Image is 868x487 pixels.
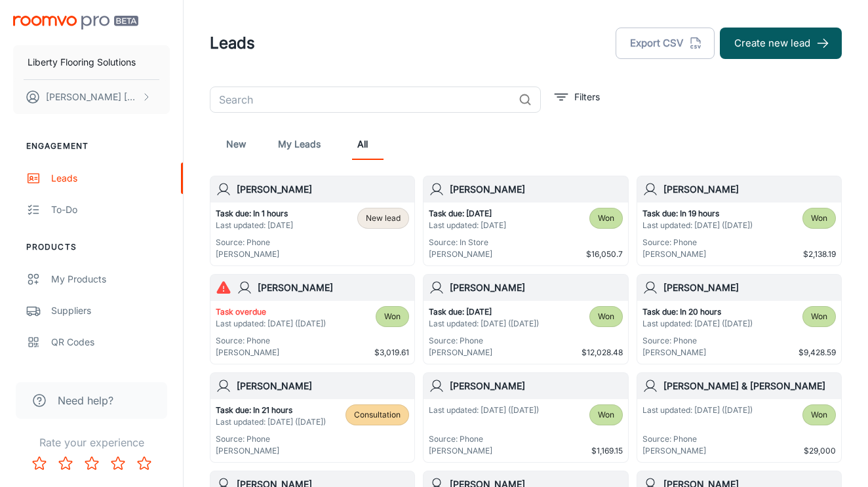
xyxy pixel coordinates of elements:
h1: Leads [210,31,255,55]
span: Won [598,311,614,322]
p: [PERSON_NAME] [PERSON_NAME] [46,90,138,104]
p: Task due: In 21 hours [216,404,326,416]
p: Source: Phone [642,433,753,445]
span: Need help? [58,393,113,408]
img: Roomvo PRO Beta [13,16,138,29]
h6: [PERSON_NAME] [237,182,409,197]
span: $16,050.7 [586,248,623,260]
p: Last updated: [DATE] ([DATE]) [216,416,326,428]
a: [PERSON_NAME]Task due: [DATE]Last updated: [DATE] ([DATE])Source: Phone[PERSON_NAME]Won$12,028.48 [423,274,628,364]
p: Last updated: [DATE] ([DATE]) [216,318,326,330]
p: [PERSON_NAME] [216,445,326,457]
div: Leads [51,171,170,185]
p: [PERSON_NAME] [429,347,539,359]
a: New [220,128,252,160]
p: Task due: In 1 hours [216,208,293,220]
h6: [PERSON_NAME] [258,281,409,295]
p: Last updated: [DATE] ([DATE]) [642,404,753,416]
p: Source: In Store [429,237,506,248]
p: Source: Phone [216,237,293,248]
p: Source: Phone [642,335,753,347]
p: Source: Phone [429,433,539,445]
p: Last updated: [DATE] [216,220,293,231]
p: [PERSON_NAME] [216,248,293,260]
button: Liberty Flooring Solutions [13,45,170,79]
p: Last updated: [DATE] [429,220,506,231]
button: Rate 4 star [105,450,131,477]
a: [PERSON_NAME]Task due: [DATE]Last updated: [DATE]Source: In Store[PERSON_NAME]Won$16,050.7 [423,176,628,266]
button: Rate 1 star [26,450,52,477]
button: filter [551,87,603,107]
p: Last updated: [DATE] ([DATE]) [642,318,753,330]
a: [PERSON_NAME]Task due: In 20 hoursLast updated: [DATE] ([DATE])Source: Phone[PERSON_NAME]Won$9,42... [637,274,842,364]
h6: [PERSON_NAME] [450,281,622,295]
p: Task due: In 20 hours [642,306,753,318]
button: Rate 5 star [131,450,157,477]
p: [PERSON_NAME] [429,248,506,260]
button: Rate 2 star [52,450,79,477]
p: Source: Phone [216,335,326,347]
p: Filters [574,90,600,104]
p: Source: Phone [642,237,753,248]
a: [PERSON_NAME]Task due: In 19 hoursLast updated: [DATE] ([DATE])Source: Phone[PERSON_NAME]Won$2,13... [637,176,842,266]
div: To-do [51,203,170,217]
div: Suppliers [51,303,170,318]
a: [PERSON_NAME] & [PERSON_NAME]Last updated: [DATE] ([DATE])Source: Phone[PERSON_NAME]Won$29,000 [637,372,842,463]
p: [PERSON_NAME] [642,445,753,457]
a: My Leads [278,128,321,160]
p: Task overdue [216,306,326,318]
input: Search [210,87,513,113]
span: $2,138.19 [803,248,836,260]
a: [PERSON_NAME]Task due: In 1 hoursLast updated: [DATE]Source: Phone[PERSON_NAME]New lead [210,176,415,266]
p: Source: Phone [216,433,326,445]
h6: [PERSON_NAME] [237,379,409,393]
span: Won [598,212,614,224]
button: Rate 3 star [79,450,105,477]
span: Won [811,311,827,322]
span: Won [384,311,401,322]
span: $9,428.59 [799,347,836,359]
h6: [PERSON_NAME] [663,182,836,197]
p: Last updated: [DATE] ([DATE]) [642,220,753,231]
p: Task due: [DATE] [429,208,506,220]
a: [PERSON_NAME]Last updated: [DATE] ([DATE])Source: Phone[PERSON_NAME]Won$1,169.15 [423,372,628,463]
a: [PERSON_NAME]Task due: In 21 hoursLast updated: [DATE] ([DATE])Source: Phone[PERSON_NAME]Consulta... [210,372,415,463]
a: [PERSON_NAME]Task overdueLast updated: [DATE] ([DATE])Source: Phone[PERSON_NAME]Won$3,019.61 [210,274,415,364]
h6: [PERSON_NAME] [663,281,836,295]
p: Last updated: [DATE] ([DATE]) [429,318,539,330]
p: Rate your experience [10,435,172,450]
a: All [347,128,378,160]
span: Won [598,409,614,421]
p: Last updated: [DATE] ([DATE]) [429,404,539,416]
button: Create new lead [720,28,842,59]
button: Export CSV [616,28,715,59]
p: [PERSON_NAME] [216,347,326,359]
span: Won [811,409,827,421]
div: My Products [51,272,170,286]
h6: [PERSON_NAME] & [PERSON_NAME] [663,379,836,393]
span: $3,019.61 [374,347,409,359]
p: [PERSON_NAME] [642,248,753,260]
h6: [PERSON_NAME] [450,182,622,197]
div: QR Codes [51,335,170,349]
p: Liberty Flooring Solutions [28,55,136,69]
button: [PERSON_NAME] [PERSON_NAME] [13,80,170,114]
p: Source: Phone [429,335,539,347]
p: Task due: In 19 hours [642,208,753,220]
span: $1,169.15 [591,445,623,457]
p: [PERSON_NAME] [429,445,539,457]
p: Task due: [DATE] [429,306,539,318]
span: New lead [366,212,401,224]
span: Consultation [354,409,401,421]
span: Won [811,212,827,224]
span: $29,000 [804,445,836,457]
h6: [PERSON_NAME] [450,379,622,393]
span: $12,028.48 [582,347,623,359]
p: [PERSON_NAME] [642,347,753,359]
